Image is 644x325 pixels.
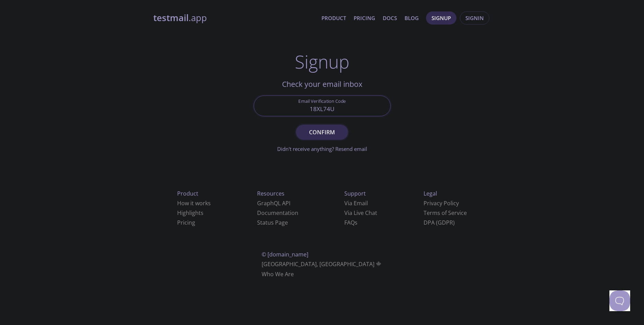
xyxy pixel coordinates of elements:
span: Confirm [303,127,340,137]
span: [GEOGRAPHIC_DATA], [GEOGRAPHIC_DATA] [262,260,382,268]
a: Pricing [177,219,195,226]
button: Signin [460,11,489,25]
a: GraphQL API [257,199,290,207]
h2: Check your email inbox [254,78,391,90]
a: Didn't receive anything? Resend email [277,145,367,152]
a: How it works [177,199,211,207]
a: Highlights [177,209,203,217]
span: s [355,219,357,226]
span: © [DOMAIN_NAME] [262,251,308,258]
h1: Signup [295,51,350,72]
a: DPA (GDPR) [424,219,455,226]
a: Product [321,13,346,22]
span: Resources [257,190,284,197]
a: Docs [383,13,397,22]
span: Signin [465,13,484,22]
a: FAQ [344,219,357,226]
button: Confirm [296,125,348,140]
a: Via Email [344,199,368,207]
a: testmail.app [153,12,316,24]
span: Legal [424,190,437,197]
strong: testmail [153,12,189,24]
a: Documentation [257,209,298,217]
iframe: Help Scout Beacon - Open [609,290,630,311]
a: Privacy Policy [424,199,459,207]
a: Pricing [354,13,375,22]
a: Terms of Service [424,209,467,217]
button: Signup [426,11,456,25]
a: Who We Are [262,270,294,278]
span: Product [177,190,198,197]
a: Blog [405,13,419,22]
a: Status Page [257,219,288,226]
a: Via Live Chat [344,209,377,217]
span: Support [344,190,366,197]
span: Signup [432,13,451,22]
